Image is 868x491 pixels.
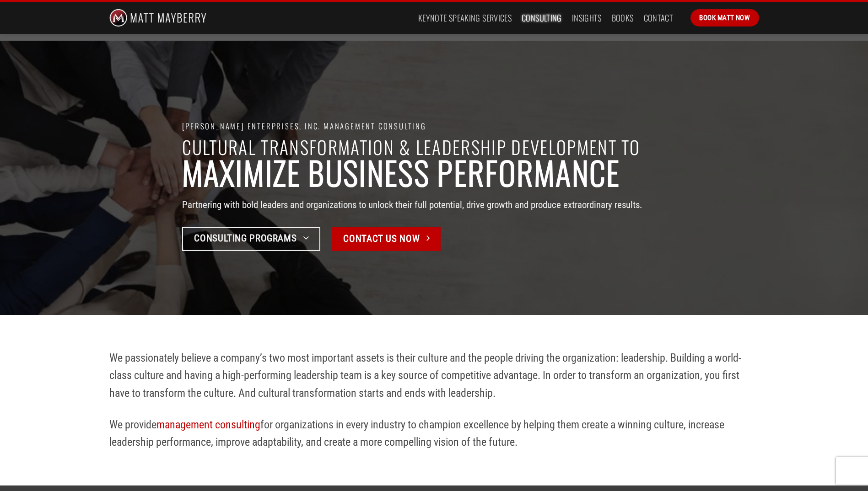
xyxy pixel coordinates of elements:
[156,418,260,431] a: management consulting
[690,9,759,27] a: Book Matt Now
[109,416,759,451] p: We provide for organizations in every industry to champion excellence by helping them create a wi...
[418,10,512,26] a: Keynote Speaking Services
[182,120,426,132] span: [PERSON_NAME] Enterprises, Inc. Management Consulting
[194,231,297,246] span: Consulting Programs
[182,227,320,251] a: Consulting Programs
[182,149,620,196] strong: maximize business performance
[612,10,634,26] a: Books
[109,2,207,34] img: Matt Mayberry
[522,10,562,26] a: Consulting
[343,231,420,246] span: Contact Us now
[332,227,441,251] a: Contact Us now
[699,12,750,23] span: Book Matt Now
[644,10,674,26] a: Contact
[182,133,641,160] span: Cultural Transformation & leadership development to
[109,349,759,402] p: We passionately believe a company’s two most important assets is their culture and the people dri...
[572,10,602,26] a: Insights
[182,197,700,213] p: Partnering with bold leaders and organizations to unlock their full potential, drive growth and p...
